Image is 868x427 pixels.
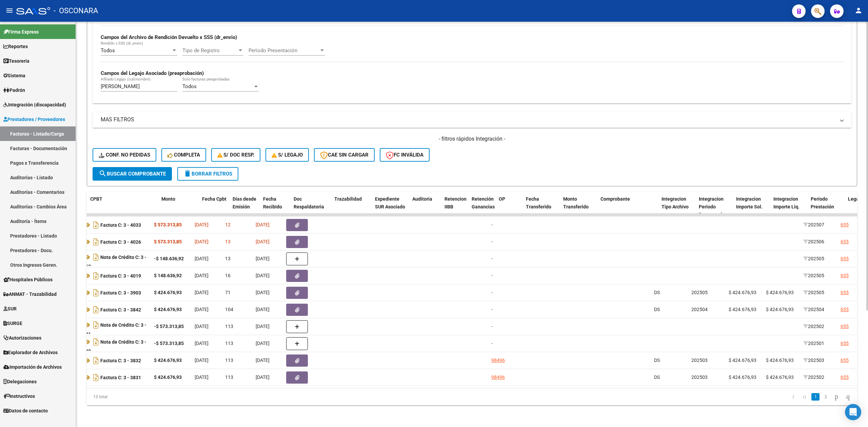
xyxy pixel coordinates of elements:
span: Sistema [3,72,25,79]
span: Datos de contacto [3,407,48,414]
span: Delegaciones [3,378,37,385]
span: Comprobante [600,196,630,202]
span: Tipo de Registro [182,47,237,54]
mat-icon: search [99,169,107,178]
button: FC Inválida [380,148,430,162]
span: Borrar Filtros [183,171,232,177]
div: 655 [841,289,849,297]
datatable-header-cell: Monto Transferido [560,192,598,222]
span: Padrón [3,86,25,94]
span: 202505 [803,290,824,295]
span: S/ legajo [272,152,303,158]
span: $ 424.676,93 [766,358,794,363]
strong: Campos del Legajo Asociado (preaprobación) [101,70,204,76]
datatable-header-cell: OP [496,192,523,222]
strong: Nota de Crédito C: 3 - 341 [83,322,146,337]
datatable-header-cell: Integracion Tipo Archivo [659,192,696,222]
span: DS [654,290,660,295]
strong: $ 424.676,93 [154,307,182,312]
a: 98496 [491,374,505,380]
strong: $ 424.676,93 [154,374,182,380]
span: ANMAT - Trazabilidad [3,290,57,298]
span: $ 424.676,93 [766,374,794,380]
span: Importación de Archivos [3,363,62,371]
datatable-header-cell: Expediente SUR Asociado [372,192,410,222]
span: 202505 [803,273,824,278]
span: 202505 [691,290,708,295]
span: [DATE] [256,341,270,346]
div: 655 [841,272,849,280]
span: DS [654,374,660,380]
span: [DATE] [195,341,209,346]
span: 104 [225,307,233,312]
a: 98496 [491,358,505,363]
span: 13 [225,256,231,261]
span: Integracion Importe Liq. [773,196,800,209]
span: Reportes [3,43,28,50]
i: Descargar documento [92,304,100,315]
div: 655 [841,221,849,229]
datatable-header-cell: Días desde Emisión [230,192,260,222]
span: [DATE] [256,374,270,380]
span: SUR [3,305,17,312]
a: 1 [811,393,820,401]
mat-icon: menu [5,6,14,15]
span: - [491,273,493,278]
datatable-header-cell: Integracion Periodo Presentacion [696,192,733,222]
datatable-header-cell: CPBT [87,192,159,222]
span: 202503 [691,374,708,380]
span: 113 [225,341,233,346]
li: page 2 [821,391,831,403]
span: Expediente SUR Asociado [375,196,405,209]
span: 16 [225,273,231,278]
strong: Factura C: 3 - 3831 [100,375,141,380]
strong: -$ 573.313,85 [154,341,184,346]
datatable-header-cell: Fecha Cpbt [199,192,230,222]
span: Firma Express [3,28,39,36]
span: Todos [182,83,197,89]
i: Descargar documento [92,337,100,347]
span: Integracion Periodo Presentacion [699,196,728,217]
span: - [491,222,493,227]
a: go to last page [843,393,853,401]
span: [DATE] [256,273,270,278]
span: $ 424.676,93 [766,290,794,295]
button: Conf. no pedidas [93,148,156,162]
span: Tesorería [3,57,29,65]
span: [DATE] [195,222,209,227]
i: Descargar documento [92,252,100,263]
datatable-header-cell: Integracion Importe Sol. [733,192,771,222]
span: 202507 [803,222,824,227]
strong: -$ 148.636,92 [154,256,184,261]
span: [DATE] [195,256,209,261]
span: Fecha Transferido [526,196,551,209]
span: [DATE] [256,324,270,329]
span: Integración (discapacidad) [3,101,66,108]
mat-panel-title: MAS FILTROS [101,116,835,123]
span: 113 [225,324,233,329]
span: [DATE] [256,358,270,363]
span: $ 424.676,93 [729,307,756,312]
button: S/ legajo [265,148,309,162]
a: go to next page [832,393,841,401]
datatable-header-cell: Doc Respaldatoria [291,192,332,222]
div: 655 [841,238,849,246]
span: 113 [225,358,233,363]
span: Integracion Importe Sol. [736,196,763,209]
span: Días desde Emisión [233,196,256,209]
span: - [491,341,493,346]
span: [DATE] [256,222,270,227]
i: Descargar documento [92,287,100,298]
span: [DATE] [256,307,270,312]
datatable-header-cell: Comprobante [598,192,659,222]
div: 655 [841,306,849,313]
i: Descargar documento [92,237,100,247]
li: page 1 [810,391,821,403]
a: go to previous page [800,393,809,401]
datatable-header-cell: Fecha Recibido [260,192,291,222]
mat-icon: person [854,6,863,15]
button: Completa [161,148,206,162]
i: Descargar documento [92,355,100,366]
strong: Factura C: 3 - 4026 [100,239,141,245]
span: - OSCONARA [54,3,98,18]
